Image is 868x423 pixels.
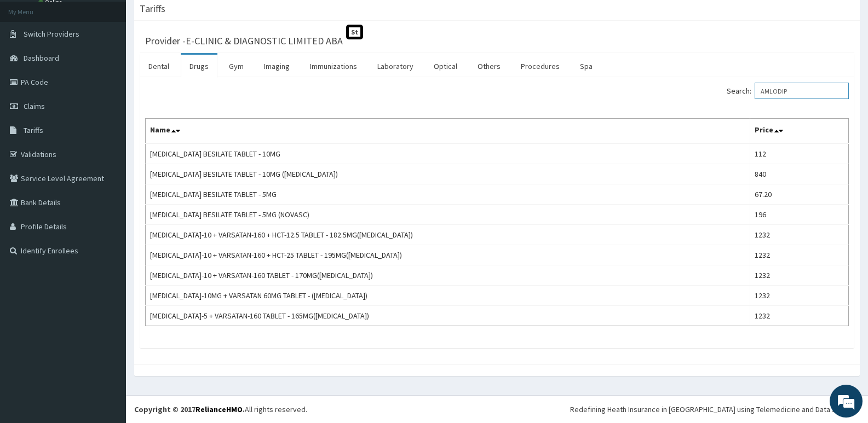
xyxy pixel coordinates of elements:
[24,125,43,135] span: Tariffs
[750,286,849,306] td: 1232
[750,306,849,326] td: 1232
[750,225,849,245] td: 1232
[146,265,750,286] td: [MEDICAL_DATA]-10 + VARSATAN-160 TABLET - 170MG([MEDICAL_DATA])
[146,286,750,306] td: [MEDICAL_DATA]-10MG + VARSATAN 60MG TABLET - ([MEDICAL_DATA])
[755,83,849,99] input: Search:
[750,184,849,205] td: 67.20
[146,164,750,184] td: [MEDICAL_DATA] BESILATE TABLET - 10MG ([MEDICAL_DATA])
[5,299,209,337] textarea: Type your message and hit 'Enter'
[570,404,860,415] div: Redefining Heath Insurance in [GEOGRAPHIC_DATA] using Telemedicine and Data Science!
[750,205,849,225] td: 196
[180,5,206,32] div: Minimize live chat window
[146,119,750,144] th: Name
[571,55,601,78] a: Spa
[750,164,849,184] td: 840
[24,53,59,63] span: Dashboard
[146,143,750,164] td: [MEDICAL_DATA] BESILATE TABLET - 10MG
[196,404,243,414] a: RelianceHMO
[750,119,849,144] th: Price
[20,55,44,82] img: d_794563401_company_1708531726252_794563401
[727,83,849,99] label: Search:
[750,245,849,265] td: 1232
[126,395,868,423] footer: All rights reserved.
[140,4,165,14] h3: Tariffs
[469,55,509,78] a: Others
[146,306,750,326] td: [MEDICAL_DATA]-5 + VARSATAN-160 TABLET - 165MG([MEDICAL_DATA])
[369,55,422,78] a: Laboratory
[750,143,849,164] td: 112
[301,55,366,78] a: Immunizations
[750,265,849,286] td: 1232
[24,101,45,111] span: Claims
[181,55,217,78] a: Drugs
[425,55,466,78] a: Optical
[146,225,750,245] td: [MEDICAL_DATA]-10 + VARSATAN-160 + HCT-12.5 TABLET - 182.5MG([MEDICAL_DATA])
[57,61,184,76] div: Chat with us now
[145,36,343,46] h3: Provider - E-CLINIC & DIAGNOSTIC LIMITED ABA
[134,404,245,414] strong: Copyright © 2017 .
[64,138,151,248] span: We're online!
[24,29,79,39] span: Switch Providers
[220,55,252,78] a: Gym
[146,205,750,225] td: [MEDICAL_DATA] BESILATE TABLET - 5MG (NOVASC)
[255,55,298,78] a: Imaging
[146,184,750,205] td: [MEDICAL_DATA] BESILATE TABLET - 5MG
[146,245,750,265] td: [MEDICAL_DATA]-10 + VARSATAN-160 + HCT-25 TABLET - 195MG([MEDICAL_DATA])
[140,55,178,78] a: Dental
[512,55,568,78] a: Procedures
[346,25,363,39] span: St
